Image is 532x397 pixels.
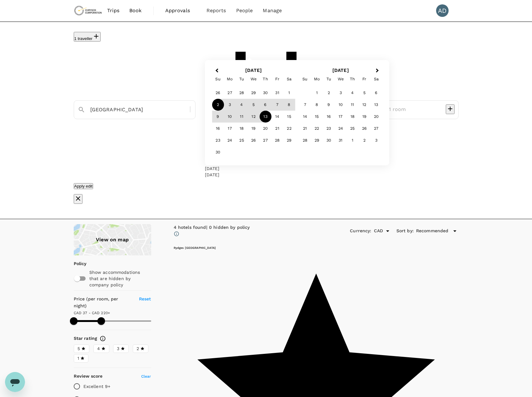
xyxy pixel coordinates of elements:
[141,374,151,379] span: Clear
[260,87,271,99] div: Choose Thursday, October 30th, 2025
[346,134,358,146] div: Choose Thursday, January 1st, 2026
[383,227,392,235] button: Open
[248,123,260,134] div: Choose Wednesday, November 19th, 2025
[248,99,260,111] div: Choose Wednesday, November 5th, 2025
[323,87,335,99] div: Choose Tuesday, December 2nd, 2025
[335,134,346,146] div: Choose Wednesday, December 31st, 2025
[212,111,224,123] div: Choose Sunday, November 9th, 2025
[236,73,248,85] div: Tuesday
[323,73,335,85] div: Tuesday
[236,111,248,123] div: Choose Tuesday, November 11th, 2025
[311,123,323,134] div: Choose Monday, December 22nd, 2025
[311,87,323,99] div: Choose Monday, December 1st, 2025
[205,172,219,178] div: [DATE]
[74,296,132,309] h6: Price (per room, per night)
[311,111,323,123] div: Choose Monday, December 15th, 2025
[139,296,151,301] span: Reset
[260,123,271,134] div: Choose Thursday, November 20th, 2025
[335,123,346,134] div: Choose Wednesday, December 24th, 2025
[248,87,260,99] div: Choose Wednesday, October 29th, 2025
[271,134,283,146] div: Choose Friday, November 28th, 2025
[311,73,323,85] div: Monday
[224,111,236,123] div: Choose Monday, November 10th, 2025
[358,99,370,111] div: Choose Friday, December 12th, 2025
[283,111,295,123] div: Choose Saturday, November 15th, 2025
[299,123,311,134] div: Choose Sunday, December 21st, 2025
[346,99,358,111] div: Choose Thursday, December 11th, 2025
[260,73,271,85] div: Thursday
[358,87,370,99] div: Choose Friday, December 5th, 2025
[248,134,260,146] div: Choose Wednesday, November 26th, 2025
[190,106,191,112] button: Clear
[299,134,311,146] div: Choose Sunday, December 28th, 2025
[210,68,297,73] h2: [DATE]
[283,123,295,134] div: Choose Saturday, November 22nd, 2025
[212,99,224,111] div: Choose Sunday, November 2nd, 2025
[396,228,414,234] h6: Sort by :
[323,123,335,134] div: Choose Tuesday, December 23rd, 2025
[236,87,248,99] div: Choose Tuesday, October 28th, 2025
[370,123,382,134] div: Choose Saturday, December 27th, 2025
[74,311,110,315] span: CAD 37 - CAD 220+
[174,224,250,231] div: 4 hotels found | 0 hidden by policy
[263,7,282,14] span: Manage
[74,4,102,18] img: Chrysos Corporation
[370,87,382,99] div: Choose Saturday, December 6th, 2025
[446,104,455,114] button: decrease
[165,7,196,14] span: Approvals
[271,111,283,123] div: Choose Friday, November 14th, 2025
[212,123,224,134] div: Choose Sunday, November 16th, 2025
[5,372,25,392] iframe: Button to launch messaging window
[117,345,119,352] span: 3
[74,373,103,380] h6: Review score
[370,111,382,123] div: Choose Saturday, December 20th, 2025
[77,345,80,352] span: 5
[358,73,370,85] div: Friday
[224,99,236,111] div: Choose Monday, November 3rd, 2025
[335,73,346,85] div: Wednesday
[370,99,382,111] div: Choose Saturday, December 13th, 2025
[283,73,295,85] div: Saturday
[346,73,358,85] div: Thursday
[335,99,346,111] div: Choose Wednesday, December 10th, 2025
[370,134,382,146] div: Choose Saturday, January 3rd, 2026
[283,99,295,111] div: Choose Saturday, November 8th, 2025
[77,355,79,362] span: 1
[212,134,224,146] div: Choose Sunday, November 23rd, 2025
[271,73,283,85] div: Friday
[236,134,248,146] div: Choose Tuesday, November 25th, 2025
[211,66,221,76] button: Previous Month
[224,123,236,134] div: Choose Monday, November 17th, 2025
[299,99,311,111] div: Choose Sunday, December 7th, 2025
[271,123,283,134] div: Choose Friday, November 21st, 2025
[297,68,384,73] h2: [DATE]
[323,134,335,146] div: Choose Tuesday, December 30th, 2025
[373,66,383,76] button: Next Month
[299,73,311,85] div: Sunday
[224,73,236,85] div: Monday
[323,111,335,123] div: Choose Tuesday, December 16th, 2025
[271,87,283,99] div: Choose Friday, October 31st, 2025
[74,32,101,42] button: 1 traveller
[90,105,174,114] input: Search cities, hotels, work locations
[212,146,224,158] div: Choose Sunday, November 30th, 2025
[370,73,382,85] div: Saturday
[212,87,224,99] div: Choose Sunday, October 26th, 2025
[248,73,260,85] div: Wednesday
[89,269,151,288] p: Show accommodations that are hidden by company policy
[323,99,335,111] div: Choose Tuesday, December 9th, 2025
[299,111,311,123] div: Choose Sunday, December 14th, 2025
[74,224,151,255] a: View on map
[224,87,236,99] div: Choose Monday, October 27th, 2025
[311,134,323,146] div: Choose Monday, December 29th, 2025
[205,165,219,172] div: [DATE]
[236,7,253,14] span: People
[335,87,346,99] div: Choose Wednesday, December 3rd, 2025
[283,134,295,146] div: Choose Saturday, November 29th, 2025
[260,134,271,146] div: Choose Thursday, November 27th, 2025
[358,123,370,134] div: Choose Friday, December 26th, 2025
[416,228,449,234] span: Recommended
[248,111,260,123] div: Choose Wednesday, November 12th, 2025
[74,260,78,267] p: Policy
